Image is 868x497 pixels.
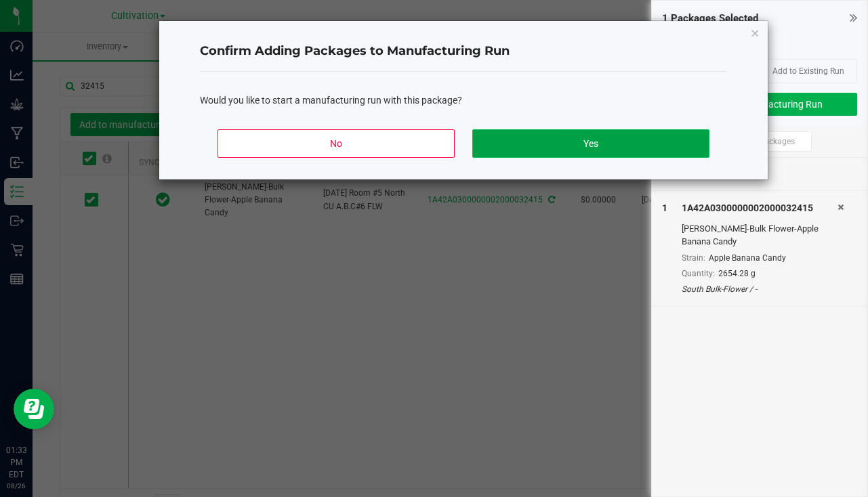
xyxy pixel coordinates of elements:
[750,24,760,41] button: Close
[218,129,455,158] button: No
[200,43,727,60] h4: Confirm Adding Packages to Manufacturing Run
[200,93,727,108] div: Would you like to start a manufacturing run with this package?
[14,389,54,429] iframe: Resource center
[472,129,709,158] button: Yes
